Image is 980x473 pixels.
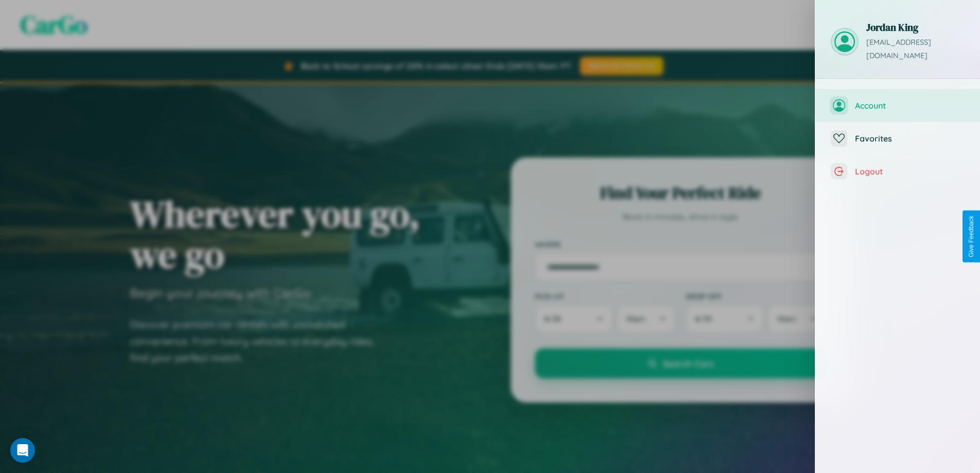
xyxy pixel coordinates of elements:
[866,36,965,63] p: [EMAIL_ADDRESS][DOMAIN_NAME]
[968,216,975,257] div: Give Feedback
[815,122,980,155] button: Favorites
[855,166,965,177] span: Logout
[866,21,965,34] h3: Jordan King
[855,100,965,111] span: Account
[10,438,35,463] div: Open Intercom Messenger
[855,133,965,144] span: Favorites
[815,89,980,122] button: Account
[815,155,980,188] button: Logout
